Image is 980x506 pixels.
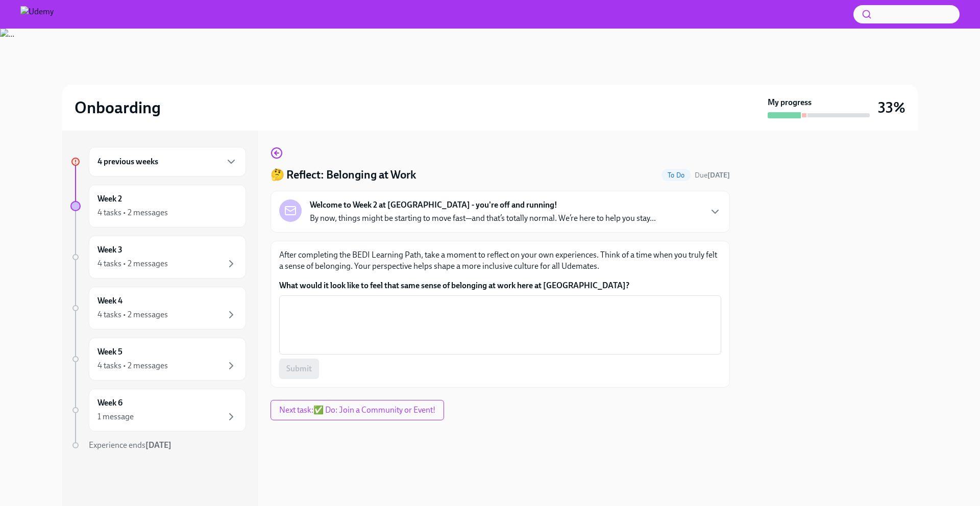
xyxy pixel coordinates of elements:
[768,97,812,108] strong: My progress
[97,397,122,409] h6: Week 6
[70,185,246,227] a: Week 24 tasks • 2 messages
[878,98,905,117] h3: 33%
[279,405,435,415] span: Next task : ✅ Do: Join a Community or Event!
[97,309,168,320] div: 4 tasks • 2 messages
[97,411,134,422] div: 1 message
[310,213,656,224] p: By now, things might be starting to move fast—and that’s totally normal. We’re here to help you s...
[97,360,168,371] div: 4 tasks • 2 messages
[70,236,246,279] a: Week 34 tasks • 2 messages
[279,249,721,272] p: After completing the BEDI Learning Path, take a moment to reflect on your own experiences. Think ...
[70,287,246,330] a: Week 44 tasks • 2 messages
[97,295,122,307] h6: Week 4
[70,389,246,432] a: Week 61 message
[75,97,161,118] h2: Onboarding
[695,171,730,180] span: Due
[695,170,730,180] span: August 23rd, 2025 08:00
[271,400,444,420] button: Next task:✅ Do: Join a Community or Event!
[97,244,122,256] h6: Week 3
[310,199,557,211] strong: Welcome to Week 2 at [GEOGRAPHIC_DATA] - you're off and running!
[89,147,246,176] div: 4 previous weeks
[97,258,168,269] div: 4 tasks • 2 messages
[145,440,171,450] strong: [DATE]
[97,156,158,167] h6: 4 previous weeks
[97,207,168,218] div: 4 tasks • 2 messages
[707,171,730,180] strong: [DATE]
[661,171,691,179] span: To Do
[97,346,122,358] h6: Week 5
[279,280,721,291] label: What would it look like to feel that same sense of belonging at work here at [GEOGRAPHIC_DATA]?
[271,167,416,183] h4: 🤔 Reflect: Belonging at Work
[97,193,122,205] h6: Week 2
[20,6,54,22] img: Udemy
[70,338,246,381] a: Week 54 tasks • 2 messages
[89,440,171,450] span: Experience ends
